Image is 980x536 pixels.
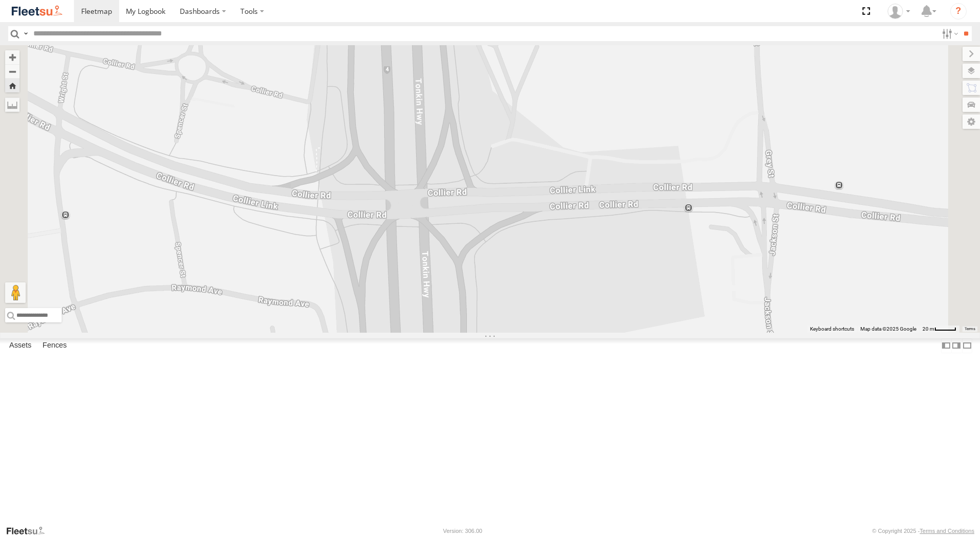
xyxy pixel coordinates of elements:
button: Map scale: 20 m per 39 pixels [919,326,959,333]
img: fleetsu-logo-horizontal.svg [10,4,64,18]
button: Zoom Home [5,79,20,92]
button: Zoom in [5,50,20,64]
label: Assets [4,338,36,353]
a: Terms (opens in new tab) [965,327,975,331]
div: © Copyright 2025 - [872,528,974,534]
label: Hide Summary Table [962,338,972,353]
button: Zoom out [5,64,20,79]
div: Version: 306.00 [443,528,482,534]
label: Search Query [22,26,30,41]
span: Map data ©2025 Google [860,326,916,332]
label: Fences [37,338,72,353]
label: Dock Summary Table to the Right [951,338,962,353]
button: Keyboard shortcuts [810,326,854,333]
label: Measure [5,98,20,112]
a: Visit our Website [6,526,53,536]
label: Dock Summary Table to the Left [941,338,951,353]
label: Search Filter Options [938,26,960,41]
i: ? [950,3,967,20]
div: TheMaker Systems [884,4,914,19]
button: Drag Pegman onto the map to open Street View [5,282,26,303]
label: Map Settings [963,114,980,129]
a: Terms and Conditions [920,528,974,534]
span: 20 m [922,326,934,332]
